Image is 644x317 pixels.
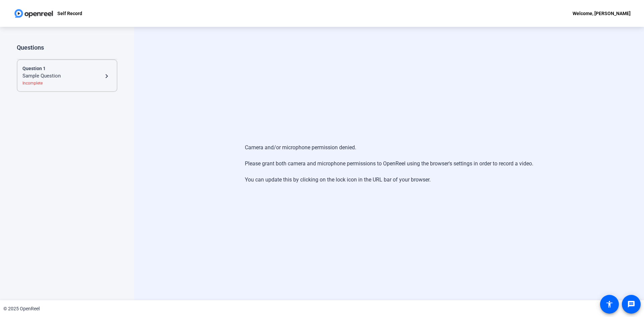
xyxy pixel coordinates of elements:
[57,9,82,17] p: Self Record
[627,300,635,308] mat-icon: message
[17,44,117,52] div: Questions
[22,72,103,80] div: Sample Question
[3,305,40,312] div: © 2025 OpenReel
[103,72,111,80] mat-icon: navigate_next
[573,9,631,17] div: Welcome, [PERSON_NAME]
[245,137,533,191] div: Camera and/or microphone permission denied. Please grant both camera and microphone permissions t...
[22,65,112,72] div: Question 1
[22,80,112,86] div: Incomplete
[13,7,54,20] img: OpenReel logo
[605,300,613,308] mat-icon: accessibility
